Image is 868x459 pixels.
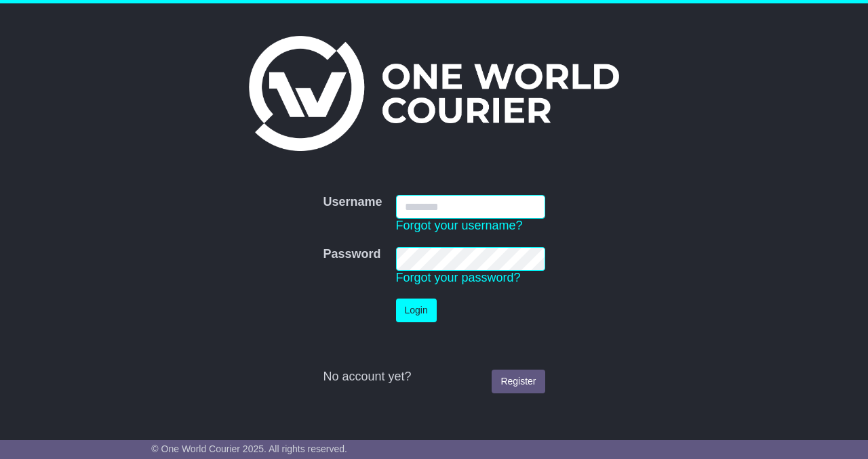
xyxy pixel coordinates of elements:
div: No account yet? [323,370,545,385]
label: Password [323,247,380,262]
a: Forgot your username? [396,219,523,232]
a: Register [492,370,545,393]
button: Login [396,299,437,322]
img: One World [249,36,619,151]
span: © One World Courier 2025. All rights reserved. [151,443,347,454]
label: Username [323,195,382,210]
a: Forgot your password? [396,271,521,284]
